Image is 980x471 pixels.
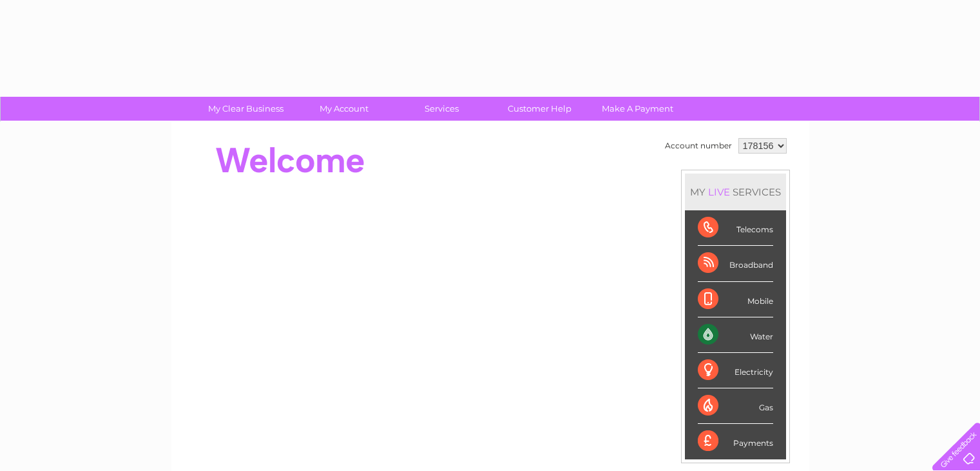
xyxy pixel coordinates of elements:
[698,246,773,281] div: Broadband
[584,97,691,121] a: Make A Payment
[698,317,773,353] div: Water
[698,424,773,459] div: Payments
[698,210,773,246] div: Telecoms
[698,282,773,317] div: Mobile
[698,388,773,424] div: Gas
[662,135,735,157] td: Account number
[291,97,397,121] a: My Account
[486,97,593,121] a: Customer Help
[193,97,299,121] a: My Clear Business
[389,97,495,121] a: Services
[706,186,733,198] div: LIVE
[698,353,773,388] div: Electricity
[685,174,786,210] div: MY SERVICES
